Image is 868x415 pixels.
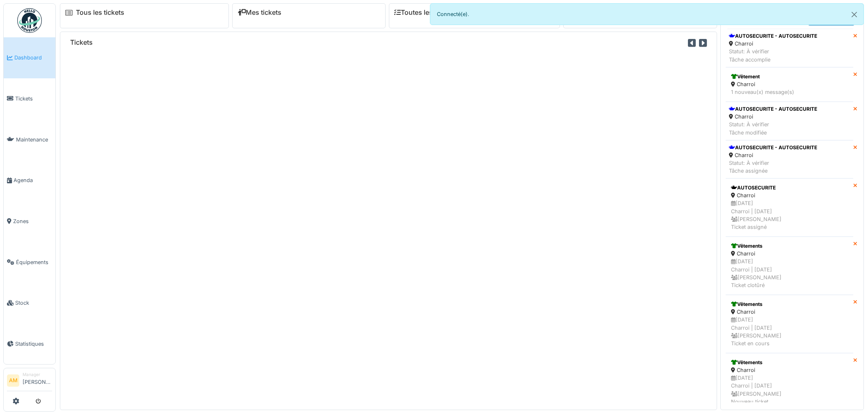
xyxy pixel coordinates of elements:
div: Vêtements [731,242,848,250]
a: Stock [4,283,55,324]
div: [DATE] Charroi | [DATE] [PERSON_NAME] Ticket en cours [731,316,848,347]
div: Charroi [731,308,848,316]
div: [DATE] Charroi | [DATE] [PERSON_NAME] Nouveau ticket [731,374,848,406]
div: AUTOSECURITE - AUTOSECURITE [729,105,817,113]
div: Manager [23,372,52,378]
a: AUTOSECURITE - AUTOSECURITE Charroi Statut: À vérifierTâche assignée [726,140,853,179]
span: Stock [15,299,52,307]
li: AM [7,374,19,387]
h6: Tickets [70,39,93,46]
div: AUTOSECURITE - AUTOSECURITE [729,32,817,40]
button: Close [845,4,863,25]
a: Statistiques [4,324,55,365]
div: Statut: À vérifier Tâche assignée [729,159,817,175]
a: AUTOSECURITE - AUTOSECURITE Charroi Statut: À vérifierTâche accomplie [726,29,853,67]
div: Charroi [731,366,848,374]
a: Mes tickets [238,9,281,16]
span: Agenda [14,176,52,184]
span: Équipements [16,258,52,266]
div: Charroi [731,192,848,199]
a: Vêtement Charroi 1 nouveau(x) message(s) [726,67,853,102]
div: AUTOSECURITE [731,184,848,192]
div: Vêtements [731,359,848,366]
div: Charroi [731,250,848,258]
a: Zones [4,201,55,242]
div: 1 nouveau(x) message(s) [731,88,848,96]
div: Statut: À vérifier Tâche modifiée [729,121,817,136]
a: Équipements [4,242,55,283]
div: AUTOSECURITE - AUTOSECURITE [729,144,817,151]
div: [DATE] Charroi | [DATE] [PERSON_NAME] Ticket clotûré [731,258,848,289]
li: [PERSON_NAME] [23,372,52,389]
a: Toutes les tâches [394,9,455,16]
div: Vêtements [731,301,848,308]
div: Charroi [729,151,817,159]
a: AUTOSECURITE Charroi [DATE]Charroi | [DATE] [PERSON_NAME]Ticket assigné [726,178,853,237]
a: Dashboard [4,37,55,78]
span: Dashboard [14,54,52,62]
span: Statistiques [15,340,52,348]
div: Charroi [729,113,817,121]
a: Vêtements Charroi [DATE]Charroi | [DATE] [PERSON_NAME]Nouveau ticket [726,353,853,411]
span: Maintenance [16,136,52,144]
span: Zones [13,217,52,225]
a: Tous les tickets [76,9,124,16]
a: Vêtements Charroi [DATE]Charroi | [DATE] [PERSON_NAME]Ticket clotûré [726,237,853,295]
div: Charroi [731,80,848,88]
a: Tickets [4,78,55,119]
div: Charroi [729,40,817,48]
div: [DATE] Charroi | [DATE] [PERSON_NAME] Ticket assigné [731,199,848,231]
div: Connecté(e). [430,3,864,25]
a: AUTOSECURITE - AUTOSECURITE Charroi Statut: À vérifierTâche modifiée [726,102,853,140]
div: Vêtement [731,73,848,80]
img: Badge_color-CXgf-gQk.svg [17,8,42,33]
div: Statut: À vérifier Tâche accomplie [729,48,817,63]
a: Maintenance [4,119,55,160]
a: Agenda [4,160,55,201]
a: Vêtements Charroi [DATE]Charroi | [DATE] [PERSON_NAME]Ticket en cours [726,295,853,353]
a: AM Manager[PERSON_NAME] [7,372,52,391]
span: Tickets [15,95,52,103]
